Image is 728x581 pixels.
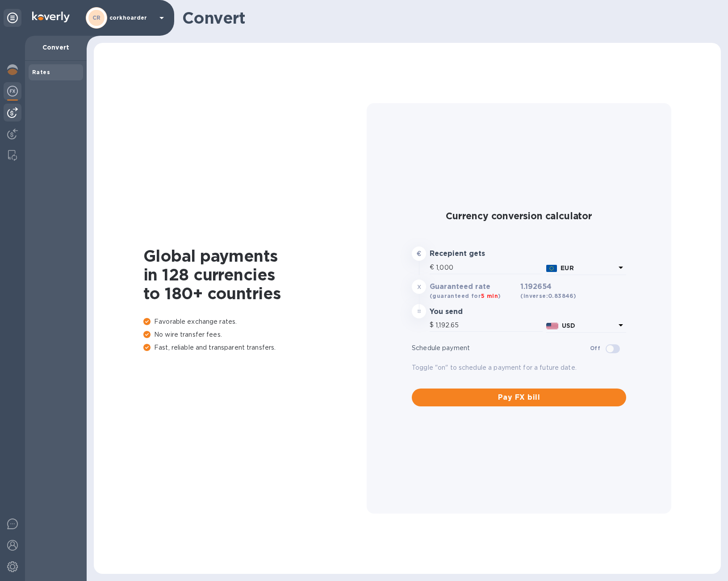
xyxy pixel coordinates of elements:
[4,9,21,27] div: Unpin categories
[92,14,101,21] b: CR
[412,210,626,222] h2: Currency conversion calculator
[590,345,600,351] b: Off
[430,283,517,291] h3: Guaranteed rate
[109,15,154,21] p: corkhoarder
[7,86,18,96] img: Foreign exchange
[182,8,714,27] h1: Convert
[412,304,426,318] div: =
[143,247,367,303] h1: Global payments in 128 currencies to 180+ countries
[546,323,558,329] img: USD
[412,389,626,406] button: Pay FX bill
[143,343,367,352] p: Fast, reliable and transparent transfers.
[430,318,435,332] div: $
[419,392,619,403] span: Pay FX bill
[430,261,436,274] div: €
[143,330,367,339] p: No wire transfer fees.
[430,250,517,258] h3: Recepient gets
[32,12,70,22] img: Logo
[430,293,501,299] b: (guaranteed for )
[412,363,626,372] p: Toggle "on" to schedule a payment for a future date.
[561,264,573,272] b: EUR
[143,317,367,326] p: Favorable exchange rates.
[520,293,576,299] b: (inverse: 0.83846 )
[435,318,543,332] input: Amount
[32,43,79,52] p: Convert
[520,283,576,301] h3: 1.192654
[436,261,543,274] input: Amount
[481,293,498,299] span: 5 min
[412,280,426,294] div: x
[412,343,590,353] p: Schedule payment
[32,69,50,75] b: Rates
[562,322,575,329] b: USD
[417,250,421,257] strong: €
[430,308,517,316] h3: You send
